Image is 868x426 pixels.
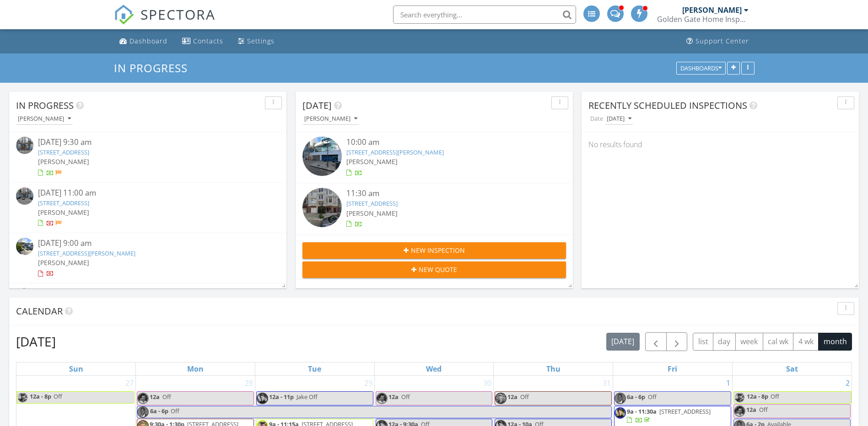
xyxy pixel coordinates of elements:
span: 12a [388,393,399,401]
span: Off [648,393,657,401]
div: [PERSON_NAME] [304,116,357,122]
span: [STREET_ADDRESS] [659,407,711,415]
span: 9a - 11:30a [627,407,657,415]
img: williammillerheadshot.png [376,393,388,404]
button: [DATE] [605,113,633,125]
button: month [818,333,852,351]
span: 12a [150,393,160,401]
span: Off [520,393,529,401]
div: Golden Gate Home Inspections [657,15,749,24]
a: [STREET_ADDRESS] [346,199,398,208]
span: Recently Scheduled Inspections [588,99,747,112]
img: img_6586.jpeg [17,392,28,403]
span: [PERSON_NAME] [38,157,89,166]
div: [DATE] [607,116,631,122]
div: [DATE] 9:00 am [38,238,258,249]
a: 9a - 11:30a [STREET_ADDRESS] [627,407,711,424]
span: 12a - 8p [746,392,769,403]
img: jakelyonashihomeinspector.png [257,393,268,404]
span: [PERSON_NAME] [38,208,89,217]
a: Go to July 31, 2025 [601,376,613,390]
a: [DATE] 9:00 am [STREET_ADDRESS][PERSON_NAME] [PERSON_NAME] [16,238,280,278]
a: Settings [234,33,278,50]
span: New Inspection [411,245,465,255]
img: streetview [16,187,33,205]
a: SPECTORA [114,12,216,32]
div: 11:30 am [346,188,544,199]
span: Off [171,407,179,415]
a: [STREET_ADDRESS][PERSON_NAME] [346,148,444,156]
a: Wednesday [424,362,443,375]
div: Settings [247,37,275,45]
img: lenfreemanheadshot.png [137,406,149,418]
div: Dashboard [129,37,167,45]
button: [DATE] [606,333,640,351]
span: 12a [507,393,518,401]
a: Go to July 30, 2025 [481,376,493,390]
a: Saturday [784,362,800,375]
div: Contacts [193,37,223,45]
a: Tuesday [306,362,323,375]
button: Next month [666,332,688,351]
img: streetview [302,137,342,176]
a: [STREET_ADDRESS] [38,199,89,207]
span: In Progress [16,99,74,112]
a: [DATE] 12:00 pm [STREET_ADDRESS] [PERSON_NAME] [16,288,280,329]
a: [STREET_ADDRESS][PERSON_NAME] [38,249,135,257]
span: Off [54,392,62,400]
div: [DATE] 11:00 am [38,187,258,199]
img: jakelyonashihomeinspector.png [615,407,626,419]
span: 12a [746,405,756,414]
button: [PERSON_NAME] [16,113,73,125]
span: Off [759,405,768,414]
button: list [693,333,713,351]
span: Off [162,393,171,401]
button: New Inspection [302,242,566,259]
span: Off [401,393,410,401]
img: img_6586.jpeg [734,392,745,403]
button: week [735,333,763,351]
button: day [713,333,736,351]
a: Go to August 2, 2025 [844,376,852,390]
button: New Quote [302,261,566,278]
button: Previous month [645,332,667,351]
span: Calendar [16,305,63,317]
img: williammillerheadshot.png [734,405,745,417]
span: 12a - 11p [269,393,294,401]
div: [DATE] 12:00 pm [38,288,258,299]
input: Search everything... [393,5,576,24]
a: Friday [666,362,679,375]
a: Go to August 1, 2025 [724,376,732,390]
a: Dashboard [116,33,171,50]
img: jasonnagelinternachicertifiedhomeinspector.png [495,393,507,404]
div: No results found [582,132,859,157]
span: Jake Off [297,393,318,401]
div: Support Center [695,37,749,45]
span: [DATE] [302,99,332,112]
a: 10:00 am [STREET_ADDRESS][PERSON_NAME] [PERSON_NAME] [302,137,566,178]
span: 6a - 6p [627,393,645,401]
img: streetview [302,188,342,227]
div: [PERSON_NAME] [18,116,71,122]
button: [PERSON_NAME] [302,113,359,125]
img: williammillerheadshot.png [137,393,149,404]
img: lenfreemanheadshot.png [615,393,626,404]
img: streetview [16,238,33,255]
span: 6a - 6p [150,406,169,418]
a: 11:30 am [STREET_ADDRESS] [PERSON_NAME] [302,188,566,229]
a: [STREET_ADDRESS] [38,148,89,156]
a: In Progress [114,60,195,75]
div: [DATE] 9:30 am [38,137,258,148]
a: Support Center [683,33,753,50]
span: 12a - 8p [29,392,52,403]
span: [PERSON_NAME] [346,209,398,218]
span: Off [771,392,779,400]
a: [DATE] 9:30 am [STREET_ADDRESS] [PERSON_NAME] [16,137,280,177]
button: cal wk [763,333,794,351]
span: New Quote [419,265,457,274]
label: Date [588,112,605,125]
a: Go to July 29, 2025 [362,376,374,390]
span: [PERSON_NAME] [346,157,398,166]
a: Go to July 28, 2025 [243,376,255,390]
div: Dashboards [680,65,722,71]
